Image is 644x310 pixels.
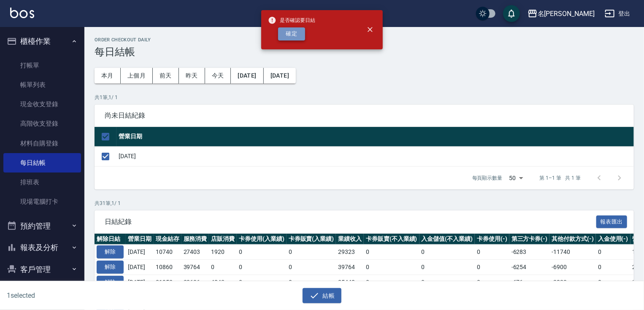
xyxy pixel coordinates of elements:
[596,275,630,290] td: 0
[475,260,509,275] td: 0
[237,234,287,245] th: 卡券使用(入業績)
[237,260,287,275] td: 0
[126,275,154,290] td: [DATE]
[287,234,336,245] th: 卡券販賣(入業績)
[364,234,419,245] th: 卡券販賣(不入業績)
[549,260,596,275] td: -6900
[95,46,634,58] h3: 每日結帳
[209,234,237,245] th: 店販消費
[116,146,634,166] td: [DATE]
[278,27,305,40] button: 確定
[3,237,81,259] button: 報表及分析
[336,245,364,260] td: 29323
[126,234,154,245] th: 營業日期
[181,245,209,260] td: 27403
[3,215,81,237] button: 預約管理
[7,290,160,301] h6: 1 selected
[97,276,124,289] button: 解除
[475,234,509,245] th: 卡券使用(-)
[3,30,81,52] button: 櫃檯作業
[549,275,596,290] td: -2820
[181,275,209,290] td: 20606
[503,5,520,22] button: save
[97,261,124,274] button: 解除
[95,234,126,245] th: 解除日結
[3,94,81,114] a: 現金收支登錄
[596,217,628,225] a: 報表匯出
[475,245,509,260] td: 0
[364,275,419,290] td: 0
[154,275,181,290] td: 21952
[3,173,81,192] a: 排班表
[361,20,379,39] button: close
[3,56,81,75] a: 打帳單
[3,75,81,94] a: 帳單列表
[154,260,181,275] td: 10860
[364,260,419,275] td: 0
[419,275,475,290] td: 0
[506,167,526,189] div: 50
[601,6,634,22] button: 登出
[596,245,630,260] td: 0
[287,245,336,260] td: 0
[419,260,475,275] td: 0
[209,260,237,275] td: 0
[472,174,503,182] p: 每頁顯示數量
[105,218,596,226] span: 日結紀錄
[419,245,475,260] td: 0
[540,174,581,182] p: 第 1–1 筆 共 1 筆
[475,275,509,290] td: 0
[181,260,209,275] td: 39764
[549,245,596,260] td: -11740
[509,260,550,275] td: -6254
[596,260,630,275] td: 0
[287,275,336,290] td: 0
[3,134,81,153] a: 材料自購登錄
[153,68,179,84] button: 前天
[126,260,154,275] td: [DATE]
[95,94,634,101] p: 共 1 筆, 1 / 1
[209,245,237,260] td: 1920
[287,260,336,275] td: 0
[538,8,595,19] div: 名[PERSON_NAME]
[237,275,287,290] td: 0
[181,234,209,245] th: 服務消費
[95,37,634,43] h2: Order checkout daily
[596,234,630,245] th: 入金使用(-)
[3,114,81,133] a: 高階收支登錄
[126,245,154,260] td: [DATE]
[596,216,628,229] button: 報表匯出
[303,288,342,304] button: 結帳
[95,68,121,84] button: 本月
[10,8,34,18] img: Logo
[179,68,205,84] button: 昨天
[3,192,81,211] a: 現場電腦打卡
[209,275,237,290] td: 4842
[268,16,315,24] span: 是否確認要日結
[509,234,550,245] th: 第三方卡券(-)
[97,245,124,259] button: 解除
[154,234,181,245] th: 現金結存
[121,68,153,84] button: 上個月
[205,68,231,84] button: 今天
[336,275,364,290] td: 25448
[3,259,81,280] button: 客戶管理
[231,68,263,84] button: [DATE]
[95,199,634,207] p: 共 31 筆, 1 / 1
[116,127,634,147] th: 營業日期
[549,234,596,245] th: 其他付款方式(-)
[364,245,419,260] td: 0
[237,245,287,260] td: 0
[105,111,624,120] span: 尚未日結紀錄
[264,68,296,84] button: [DATE]
[509,275,550,290] td: -676
[336,234,364,245] th: 業績收入
[419,234,475,245] th: 入金儲值(不入業績)
[524,5,598,22] button: 名[PERSON_NAME]
[509,245,550,260] td: -6283
[154,245,181,260] td: 10740
[336,260,364,275] td: 39764
[3,153,81,173] a: 每日結帳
